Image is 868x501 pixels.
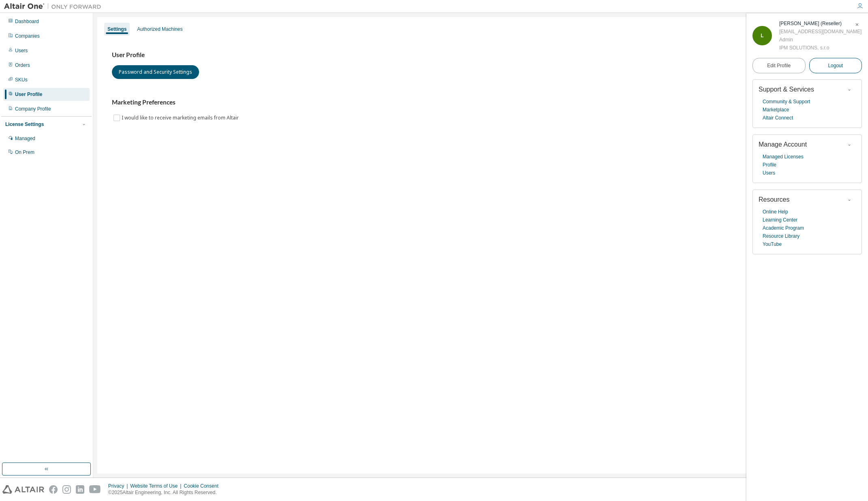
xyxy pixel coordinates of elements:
[4,2,105,11] img: Altair One
[108,483,130,489] div: Privacy
[763,106,789,114] a: Marketplace
[184,483,223,489] div: Cookie Consent
[763,114,793,122] a: Altair Connect
[5,121,44,128] div: License Settings
[763,232,799,240] a: Resource Library
[15,135,35,142] div: Managed
[763,161,776,169] a: Profile
[2,485,44,494] img: altair_logo.svg
[137,26,182,32] div: Authorized Machines
[15,33,40,39] div: Companies
[779,19,862,28] div: Lukas Seyfrid (Reseller)
[112,65,199,79] button: Password and Security Settings
[763,208,788,216] a: Online Help
[763,240,782,248] a: YouTube
[112,98,849,107] h3: Marketing Preferences
[763,224,804,232] a: Academic Program
[759,86,814,93] span: Support & Services
[15,91,42,98] div: User Profile
[122,113,240,123] label: I would like to receive marketing emails from Altair
[779,44,862,52] div: IPM SOLUTIONS, s.r.o
[809,58,862,73] button: Logout
[76,485,84,494] img: linkedin.svg
[779,36,862,44] div: Admin
[763,216,797,224] a: Learning Center
[15,62,30,68] div: Orders
[15,106,51,112] div: Company Profile
[763,98,810,106] a: Community & Support
[15,18,39,25] div: Dashboard
[779,28,862,36] div: [EMAIL_ADDRESS][DOMAIN_NAME]
[15,77,28,83] div: SKUs
[108,489,223,496] p: © 2025 Altair Engineering, Inc. All Rights Reserved.
[130,483,184,489] div: Website Terms of Use
[763,153,804,161] a: Managed Licenses
[15,47,28,54] div: Users
[49,485,58,494] img: facebook.svg
[89,485,101,494] img: youtube.svg
[767,62,791,69] span: Edit Profile
[107,26,126,32] div: Settings
[759,196,789,203] span: Resources
[759,141,807,148] span: Manage Account
[62,485,71,494] img: instagram.svg
[761,33,763,38] span: L
[752,58,806,73] a: Edit Profile
[112,51,849,59] h3: User Profile
[828,62,843,70] span: Logout
[15,149,34,156] div: On Prem
[763,169,775,177] a: Users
